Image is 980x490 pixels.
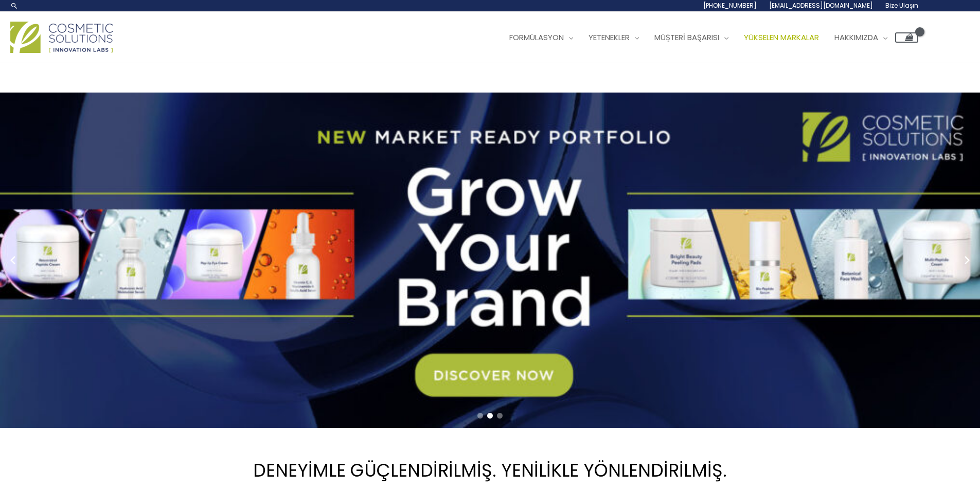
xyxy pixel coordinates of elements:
a: Alışveriş Sepetini Görüntüle, boş [895,32,918,43]
button: Önceki slayt [5,252,21,268]
a: Müşteri Başarısı [647,22,736,53]
a: Formülasyon [502,22,581,53]
a: Arama simgesi bağlantısı [10,2,19,10]
font: Bize Ulaşın [885,1,918,10]
font: [PHONE_NUMBER] [703,1,757,10]
font: DENEYİMLE GÜÇLENDİRİLMİŞ. YENİLİKLE YÖNLENDİRİLMİŞ. [253,458,727,483]
img: Kozmetik Çözümler Logosu [10,22,113,53]
font: [EMAIL_ADDRESS][DOMAIN_NAME] [769,1,873,10]
font: Formülasyon [509,32,564,43]
nav: Site Navigasyonu [494,22,918,53]
span: Go to slide 2 [487,413,493,419]
font: Müşteri Başarısı [654,32,719,43]
span: Go to slide 3 [497,413,503,419]
a: Yükselen Markalar [736,22,827,53]
font: Yetenekler [589,32,630,43]
span: Go to slide 1 [477,413,483,419]
button: Sonraki slayt [959,252,975,268]
font: Yükselen Markalar [744,32,819,43]
a: Yetenekler [581,22,647,53]
a: Hakkımızda [827,22,895,53]
font: Hakkımızda [834,32,878,43]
